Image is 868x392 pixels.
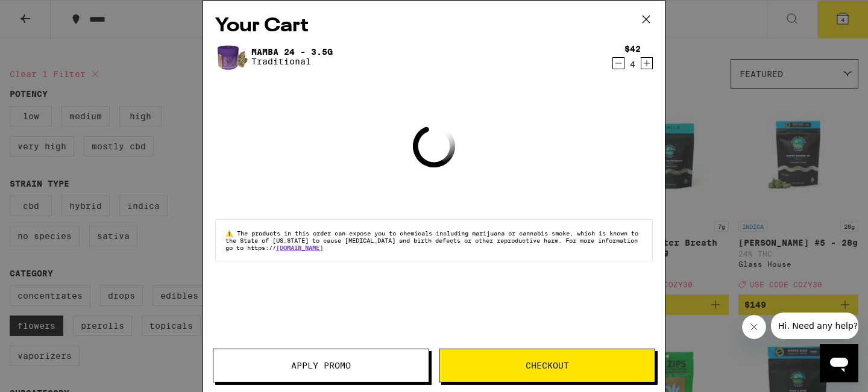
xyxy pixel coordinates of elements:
[213,349,429,382] button: Apply Promo
[742,315,766,339] iframe: Close message
[215,40,249,73] img: Mamba 24 - 3.5g
[215,13,653,40] h2: Your Cart
[526,361,569,370] span: Checkout
[624,44,641,54] div: $42
[439,349,655,382] button: Checkout
[251,57,333,66] p: Traditional
[225,229,237,237] span: ⚠️
[641,57,653,69] button: Increment
[612,57,624,69] button: Decrement
[624,60,641,69] div: 4
[771,313,858,339] iframe: Message from company
[276,244,323,251] a: [DOMAIN_NAME]
[251,47,333,57] a: Mamba 24 - 3.5g
[291,361,351,370] span: Apply Promo
[820,344,858,382] iframe: Button to launch messaging window
[225,229,638,251] span: The products in this order can expose you to chemicals including marijuana or cannabis smoke, whi...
